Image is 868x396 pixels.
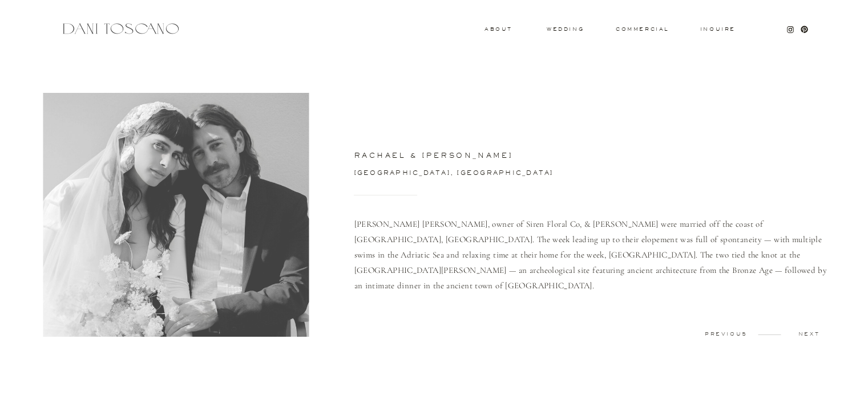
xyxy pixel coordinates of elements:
[700,27,736,32] a: Inquire
[616,27,668,31] a: commercial
[354,217,838,305] p: [PERSON_NAME] [PERSON_NAME], owner of Siren Floral Co, & [PERSON_NAME] were married off the coast...
[354,170,581,179] a: [GEOGRAPHIC_DATA], [GEOGRAPHIC_DATA]
[547,27,584,31] a: wedding
[698,332,754,337] a: previous
[485,27,510,31] a: About
[354,152,709,162] h3: rachael & [PERSON_NAME]
[781,332,837,337] a: next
